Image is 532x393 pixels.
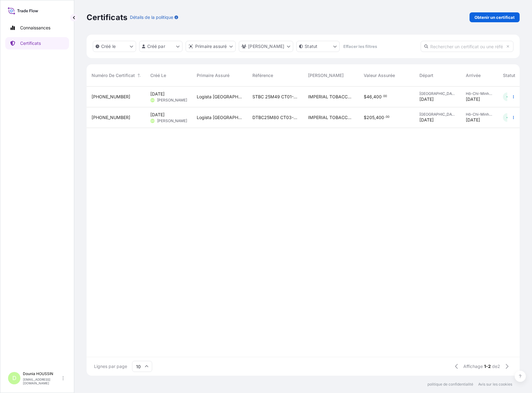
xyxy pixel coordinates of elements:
[484,364,491,369] font: 1-2
[5,22,69,34] a: Connaissances
[364,73,395,78] font: Valeur assurée
[466,73,481,78] font: Arrivée
[197,115,267,120] font: Logista [GEOGRAPHIC_DATA] SAS
[252,94,304,99] font: STBC 25M49 CT01-2025
[308,115,402,120] font: IMPERIAL TOBACCO INTERNATIONAL GMBH
[419,96,434,102] font: [DATE]
[94,364,127,369] font: Lignes par page
[92,73,135,78] font: Numéro de certificat
[93,41,136,52] button: Options de filtre createdOn
[419,91,457,96] font: [GEOGRAPHIC_DATA]
[252,115,304,120] font: DTBC25M80 CT03-2025
[384,115,385,118] font: .
[150,112,165,117] font: [DATE]
[239,41,293,52] button: Options de filtrage du propriétaire de la cargaison
[427,382,473,387] font: politique de confidentialité
[92,94,130,99] font: [PHONE_NUMBER]
[20,25,50,30] font: Connaissances
[497,364,500,369] font: 2
[463,364,483,369] font: Affichage
[466,117,480,122] font: [DATE]
[252,73,273,78] font: Référence
[197,73,230,78] font: Primaire assuré
[23,371,35,376] font: Dounia
[419,112,457,117] font: [GEOGRAPHIC_DATA]
[308,73,344,78] font: [PERSON_NAME]
[492,364,497,369] font: de
[197,94,267,99] font: Logista [GEOGRAPHIC_DATA] SAS
[296,41,340,52] button: options de filtrage du statut du certificat
[474,15,515,20] font: Obtenir un certificat
[139,41,182,52] button: créé par Options de filtre
[151,119,154,122] font: DH
[367,115,375,120] font: 205
[23,378,50,385] font: [EMAIL_ADDRESS][DOMAIN_NAME]
[5,37,69,49] a: Certificats
[136,72,144,79] button: Trier
[364,94,367,99] font: $
[466,96,480,102] font: [DATE]
[478,382,512,387] a: Avis sur les cookies
[101,44,116,49] font: Créé le
[36,371,53,376] font: HOUSSIN
[466,91,498,96] font: Hô-Chi-Minh-Ville
[367,94,372,99] font: 46
[419,73,433,78] font: Départ
[383,94,387,98] font: 00
[195,44,227,49] font: Primaire assuré
[92,115,130,120] font: [PHONE_NUMBER]
[466,112,498,117] font: Hô-Chi-Minh-Ville
[382,94,383,98] font: .
[386,115,389,118] font: 00
[343,44,377,49] font: Effacer les filtres
[157,118,187,123] font: [PERSON_NAME]
[130,15,173,20] font: Détails de la politique
[151,99,154,102] font: DH
[376,115,384,120] font: 400
[421,41,513,52] input: Rechercher un certificat ou une référence...
[87,13,127,22] font: Certificats
[375,115,376,120] font: ,
[12,375,16,381] font: D
[20,41,41,46] font: Certificats
[147,44,165,49] font: Créé par
[372,94,373,99] font: ,
[419,117,434,122] font: [DATE]
[470,12,520,22] a: Obtenir un certificat
[503,73,515,78] font: Statut
[248,44,284,49] font: [PERSON_NAME]
[364,115,367,120] font: $
[427,382,473,387] a: politique de confidentialité
[305,44,317,49] font: Statut
[157,98,187,102] font: [PERSON_NAME]
[373,94,382,99] font: 400
[186,41,236,52] button: distributeur Options de filtrage
[150,73,166,78] font: Créé le
[478,382,512,387] font: Avis sur les cookies
[308,94,402,99] font: IMPERIAL TOBACCO INTERNATIONAL GMBH
[150,91,165,96] font: [DATE]
[343,41,377,51] button: Effacer les filtres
